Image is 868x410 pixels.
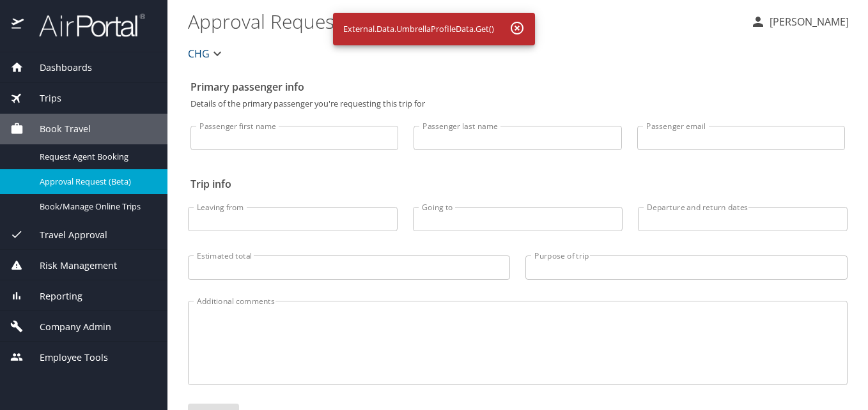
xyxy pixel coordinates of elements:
[12,13,25,38] img: icon-airportal.png
[24,228,107,242] span: Travel Approval
[24,320,111,334] span: Company Admin
[188,45,210,63] span: CHG
[183,41,230,66] button: CHG
[40,151,152,163] span: Request Agent Booking
[190,174,845,194] h2: Trip info
[24,351,108,365] span: Employee Tools
[190,77,845,97] h2: Primary passenger info
[24,91,61,105] span: Trips
[24,122,91,136] span: Book Travel
[24,61,92,75] span: Dashboards
[24,259,117,273] span: Risk Management
[25,13,145,38] img: airportal-logo.png
[766,14,849,29] p: [PERSON_NAME]
[40,176,152,188] span: Approval Request (Beta)
[343,17,494,42] div: External.Data.UmbrellaProfileData.Get()
[745,10,854,33] button: [PERSON_NAME]
[190,100,845,108] p: Details of the primary passenger you're requesting this trip for
[24,289,82,303] span: Reporting
[188,1,740,41] h1: Approval Requests (Beta)
[40,201,152,213] span: Book/Manage Online Trips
